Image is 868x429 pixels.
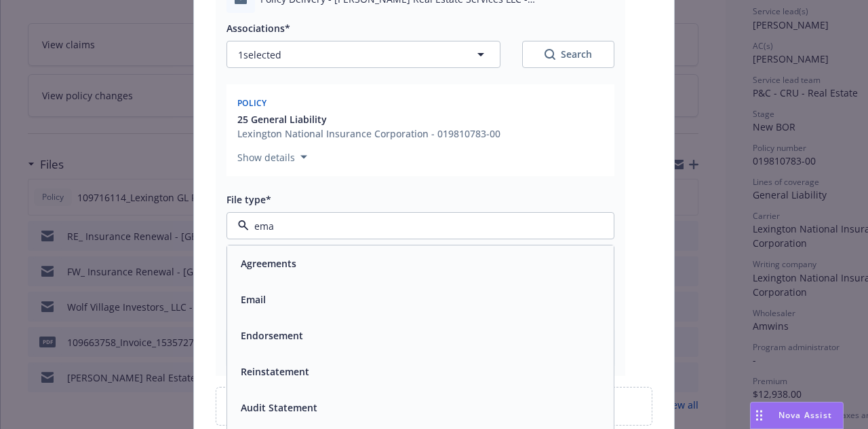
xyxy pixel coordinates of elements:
[249,219,587,233] input: Filter by keyword
[751,402,768,428] div: Drag to move
[216,387,652,426] div: Upload new files
[241,328,303,343] button: Endorsement
[241,400,317,415] button: Audit Statement
[241,364,309,379] button: Reinstatement
[778,409,832,421] span: Nova Assist
[750,402,844,429] button: Nova Assist
[226,193,271,206] span: File type*
[241,292,266,307] button: Email
[241,256,296,271] button: Agreements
